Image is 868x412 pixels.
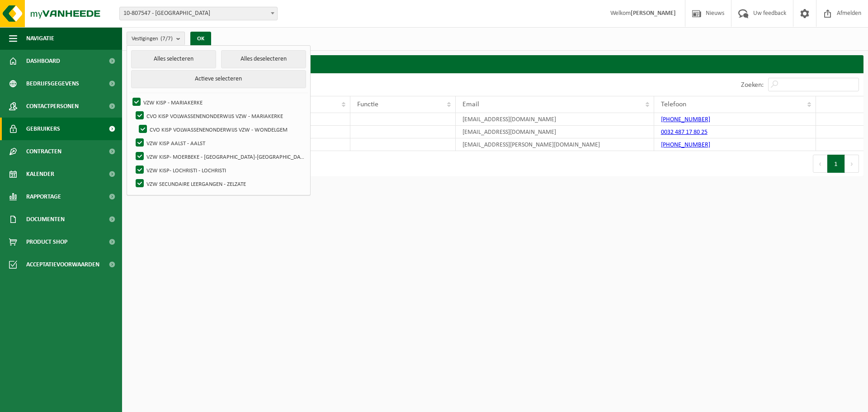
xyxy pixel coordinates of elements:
label: VZW KISP - MARIAKERKE [131,95,306,109]
span: Functie [357,101,378,108]
span: Vestigingen [132,32,173,46]
h2: Gebruikers [127,55,863,73]
span: Email [462,101,479,108]
button: Next [845,155,859,173]
td: [EMAIL_ADDRESS][DOMAIN_NAME] [456,113,654,126]
button: Actieve selecteren [131,70,306,88]
button: OK [190,32,211,46]
a: [PHONE_NUMBER] [661,142,710,148]
span: Product Shop [26,231,67,253]
span: 10-807547 - VZW KISP - MARIAKERKE [120,7,277,20]
button: Previous [813,155,827,173]
span: Acceptatievoorwaarden [26,253,99,276]
span: 10-807547 - VZW KISP - MARIAKERKE [119,7,278,20]
span: Kalender [26,163,54,185]
label: VZW KISP- LOCHRISTI - LOCHRISTI [134,163,306,177]
count: (7/7) [160,36,173,42]
label: Zoeken: [741,81,764,89]
button: Alles selecteren [131,50,216,68]
span: Telefoon [661,101,686,108]
label: VZW KISP AALST - AALST [134,136,306,150]
span: Bedrijfsgegevens [26,72,79,95]
button: Vestigingen(7/7) [127,32,185,45]
strong: [PERSON_NAME] [631,10,676,17]
button: 1 [827,155,845,173]
label: CVO KISP VOLWASSENENONDERWIJS VZW - WONDELGEM [137,123,306,136]
span: Dashboard [26,50,60,72]
label: VZW KISP- MOERBEKE - [GEOGRAPHIC_DATA]-[GEOGRAPHIC_DATA] [134,150,306,163]
button: Alles deselecteren [221,50,306,68]
a: [PHONE_NUMBER] [661,116,710,123]
span: Gebruikers [26,118,60,140]
span: Rapportage [26,185,61,208]
label: VZW SECUNDAIRE LEERGANGEN - ZELZATE [134,177,306,190]
td: [EMAIL_ADDRESS][PERSON_NAME][DOMAIN_NAME] [456,138,654,151]
span: Contactpersonen [26,95,79,118]
a: 0032 487 17 80 25 [661,129,708,136]
span: Navigatie [26,27,54,50]
td: [EMAIL_ADDRESS][DOMAIN_NAME] [456,126,654,138]
label: CVO KISP VOLWASSENENONDERWIJS VZW - MARIAKERKE [134,109,306,123]
span: Contracten [26,140,61,163]
span: Documenten [26,208,65,231]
